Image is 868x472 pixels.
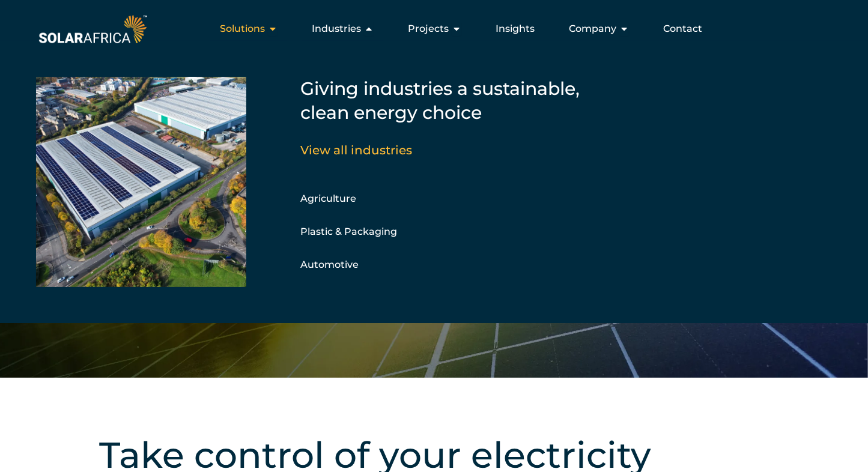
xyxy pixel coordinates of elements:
a: Automotive [300,259,359,270]
a: View all industries [300,143,412,157]
nav: Menu [150,17,712,41]
a: Contact [663,22,702,36]
a: Insights [496,22,535,36]
span: Company [569,22,616,36]
a: Agriculture [300,193,356,204]
h5: Giving industries a sustainable, clean energy choice [300,77,601,125]
span: Projects [408,22,449,36]
div: Menu Toggle [150,17,712,41]
a: Plastic & Packaging [300,226,397,237]
span: Solutions [220,22,265,36]
span: Industries [312,22,361,36]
